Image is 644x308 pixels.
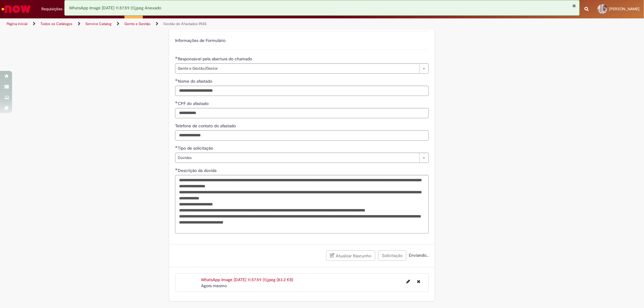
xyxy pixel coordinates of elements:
span: Responsável pela abertura do chamado [178,56,253,62]
span: Obrigatório Preenchido [175,79,178,81]
input: Nome do afastado [175,86,429,96]
img: ServiceNow [1,3,32,15]
button: Fechar Notificação [572,3,576,8]
span: Tipo de solicitação [178,145,214,151]
input: Telefone de contato do afastado [175,130,429,141]
a: Service Catalog [85,21,111,26]
span: Descrição da dúvida [178,168,218,173]
input: CPF do afastado [175,108,429,118]
a: Página inicial [7,21,27,26]
span: Obrigatório Preenchido [175,56,178,59]
span: Gente e Gestão/Gestor [178,64,416,73]
span: 2 [64,7,69,12]
span: WhatsApp Image [DATE] 11.57.59 (1).jpeg Anexado [69,5,161,11]
ul: Trilhas de página [5,18,425,30]
span: CPF do afastado [178,101,210,106]
span: Enviando... [408,252,429,258]
button: Excluir WhatsApp Image 2025-09-26 at 11.57.59 (1).jpeg [413,277,424,286]
a: WhatsApp Image [DATE] 11.57.59 (1).jpeg (83.2 KB) [201,277,293,282]
span: Telefone de contato do afastado [175,123,237,129]
span: Obrigatório Preenchido [175,146,178,148]
span: Nome do afastado [178,78,213,84]
label: Informações de Formulário [175,38,226,43]
span: Agora mesmo [201,283,227,288]
a: Gente e Gestão [124,21,150,26]
time: 01/10/2025 11:12:36 [201,283,227,288]
span: [PERSON_NAME] [609,6,639,11]
span: Obrigatório Preenchido [175,168,178,170]
span: Requisições [41,6,62,12]
span: Dúvidas [178,153,416,163]
textarea: Descrição da dúvida [175,175,429,233]
span: Obrigatório Preenchido [175,101,178,103]
a: Gestão de Afastados INSS [163,21,207,26]
button: Editar nome de arquivo WhatsApp Image 2025-09-26 at 11.57.59 (1).jpeg [403,277,414,286]
a: Todos os Catálogos [40,21,72,26]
